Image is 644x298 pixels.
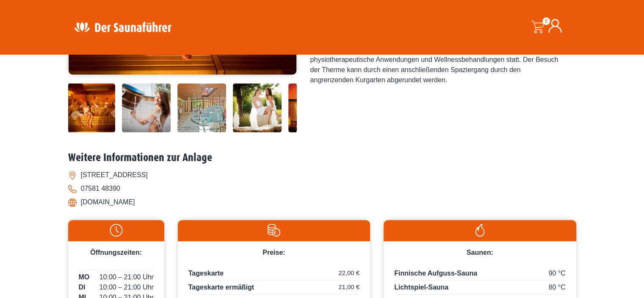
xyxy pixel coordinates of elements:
span: 10:00 – 21:00 Uhr [100,272,154,282]
img: Uhr-weiss.svg [72,224,160,237]
p: Tageskarte [188,268,359,281]
span: MO [79,272,90,282]
span: Finnische Aufguss-Sauna [394,270,477,277]
span: 22,00 € [338,268,359,278]
span: 10:00 – 21:00 Uhr [100,282,154,292]
span: Lichtspiel-Sauna [394,284,448,291]
span: Preise: [263,249,285,256]
li: [STREET_ADDRESS] [68,168,576,182]
li: [DOMAIN_NAME] [68,195,576,209]
span: 80 °C [548,282,565,292]
h2: Weitere Informationen zur Anlage [68,151,576,164]
span: DI [79,282,86,292]
img: Preise-weiss.svg [182,224,366,237]
li: 07581 48390 [68,182,576,195]
span: 0 [542,17,550,25]
img: Flamme-weiss.svg [388,224,572,237]
span: 90 °C [548,268,565,279]
span: Öffnungszeiten: [90,249,142,256]
p: Tageskarte ermäßigt [188,282,359,295]
span: Saunen: [467,249,493,256]
span: 21,00 € [338,282,359,292]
